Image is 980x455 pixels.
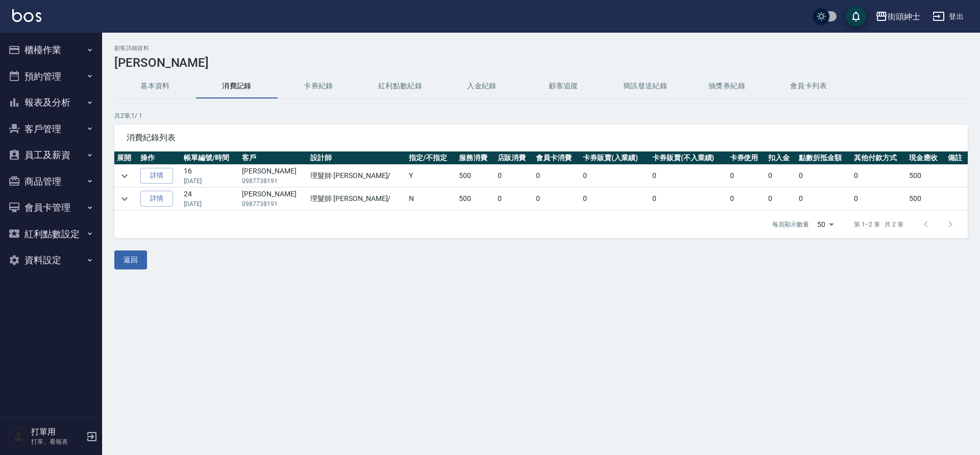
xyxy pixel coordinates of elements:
[772,220,809,229] p: 每頁顯示數量
[4,116,98,142] button: 客戶管理
[768,74,849,98] button: 會員卡列表
[727,165,766,187] td: 0
[851,151,906,165] th: 其他付款方式
[117,191,132,207] button: expand row
[114,45,968,52] h2: 顧客詳細資料
[196,74,278,98] button: 消費記錄
[184,199,237,209] p: [DATE]
[4,221,98,247] button: 紅利點數設定
[813,211,838,238] div: 50
[796,151,851,165] th: 點數折抵金額
[4,89,98,116] button: 報表及分析
[114,151,138,165] th: 展開
[727,151,766,165] th: 卡券使用
[928,7,968,26] button: 登出
[495,151,534,165] th: 店販消費
[766,151,796,165] th: 扣入金
[117,168,132,184] button: expand row
[8,426,29,447] img: Person
[650,151,727,165] th: 卡券販賣(不入業績)
[906,188,945,210] td: 500
[140,168,173,184] a: 詳情
[871,6,924,27] button: 街頭紳士
[181,165,239,187] td: 16
[184,176,237,186] p: [DATE]
[906,165,945,187] td: 500
[495,165,534,187] td: 0
[4,168,98,195] button: 商品管理
[31,427,83,437] h5: 打單用
[456,151,495,165] th: 服務消費
[140,191,173,207] a: 詳情
[359,74,441,98] button: 紅利點數紀錄
[114,74,196,98] button: 基本資料
[846,6,866,27] button: save
[12,9,41,22] img: Logo
[242,176,305,186] p: 0987738191
[580,151,650,165] th: 卡券販賣(入業績)
[580,165,650,187] td: 0
[523,74,604,98] button: 顧客追蹤
[650,188,727,210] td: 0
[181,188,239,210] td: 24
[308,188,406,210] td: 理髮師 [PERSON_NAME] /
[239,151,308,165] th: 客戶
[533,151,580,165] th: 會員卡消費
[4,194,98,221] button: 會員卡管理
[766,188,796,210] td: 0
[456,165,495,187] td: 500
[114,250,147,269] button: 返回
[239,165,308,187] td: [PERSON_NAME]
[854,220,903,229] p: 第 1–2 筆 共 2 筆
[114,56,968,70] h3: [PERSON_NAME]
[308,151,406,165] th: 設計師
[727,188,766,210] td: 0
[766,165,796,187] td: 0
[242,199,305,209] p: 0987738191
[604,74,686,98] button: 簡訊發送紀錄
[308,165,406,187] td: 理髮師 [PERSON_NAME] /
[796,188,851,210] td: 0
[127,133,955,143] span: 消費紀錄列表
[31,437,83,446] p: 打單、看報表
[4,63,98,90] button: 預約管理
[796,165,851,187] td: 0
[4,37,98,63] button: 櫃檯作業
[686,74,768,98] button: 抽獎券紀錄
[181,151,239,165] th: 帳單編號/時間
[888,10,920,23] div: 街頭紳士
[945,151,968,165] th: 備註
[278,74,359,98] button: 卡券紀錄
[4,247,98,273] button: 資料設定
[650,165,727,187] td: 0
[495,188,534,210] td: 0
[851,188,906,210] td: 0
[406,165,456,187] td: Y
[533,165,580,187] td: 0
[239,188,308,210] td: [PERSON_NAME]
[533,188,580,210] td: 0
[406,188,456,210] td: N
[114,111,968,120] p: 共 2 筆, 1 / 1
[906,151,945,165] th: 現金應收
[138,151,181,165] th: 操作
[4,142,98,168] button: 員工及薪資
[456,188,495,210] td: 500
[441,74,523,98] button: 入金紀錄
[580,188,650,210] td: 0
[406,151,456,165] th: 指定/不指定
[851,165,906,187] td: 0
